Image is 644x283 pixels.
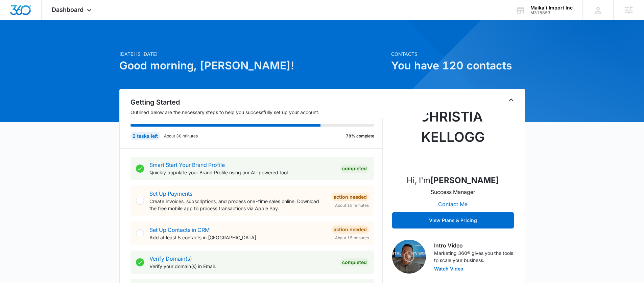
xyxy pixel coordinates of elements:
p: Success Manager [431,188,475,196]
div: Completed [340,165,369,173]
button: Watch Video [434,266,463,271]
div: Action Needed [332,225,369,234]
span: Dashboard [52,6,84,13]
button: View Plans & Pricing [392,212,514,228]
div: account name [530,5,573,10]
p: 78% complete [346,133,374,139]
span: About 15 minutes [335,202,369,209]
h3: Intro Video [434,241,514,249]
a: Set Up Contacts in CRM [149,226,210,233]
button: Contact Me [431,196,474,212]
div: 2 tasks left [130,132,160,140]
img: Intro Video [392,240,426,274]
div: account id [530,10,573,15]
p: Hi, I'm [407,174,499,187]
p: Add at least 5 contacts in [GEOGRAPHIC_DATA]. [149,234,326,241]
div: Completed [340,258,369,266]
p: [DATE] is [DATE] [119,50,387,58]
img: Christian Kellogg [419,101,487,169]
p: About 30 minutes [164,133,198,139]
button: Toggle Collapse [507,96,515,104]
a: Smart Start Your Brand Profile [149,161,225,168]
div: Action Needed [332,193,369,201]
h1: Good morning, [PERSON_NAME]! [119,58,387,74]
p: Marketing 360® gives you the tools to scale your business. [434,249,514,264]
a: Set Up Payments [149,190,192,197]
p: Contacts [391,50,525,58]
p: Verify your domain(s) in Email. [149,263,335,270]
p: Quickly populate your Brand Profile using our AI-powered tool. [149,169,335,176]
p: Outlined below are the necessary steps to help you successfully set up your account. [130,109,383,116]
p: Create invoices, subscriptions, and process one-time sales online. Download the free mobile app t... [149,198,326,212]
span: About 15 minutes [335,235,369,241]
h1: You have 120 contacts [391,58,525,74]
h2: Getting Started [130,97,383,107]
strong: [PERSON_NAME] [430,175,499,185]
a: Verify Domain(s) [149,255,192,262]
